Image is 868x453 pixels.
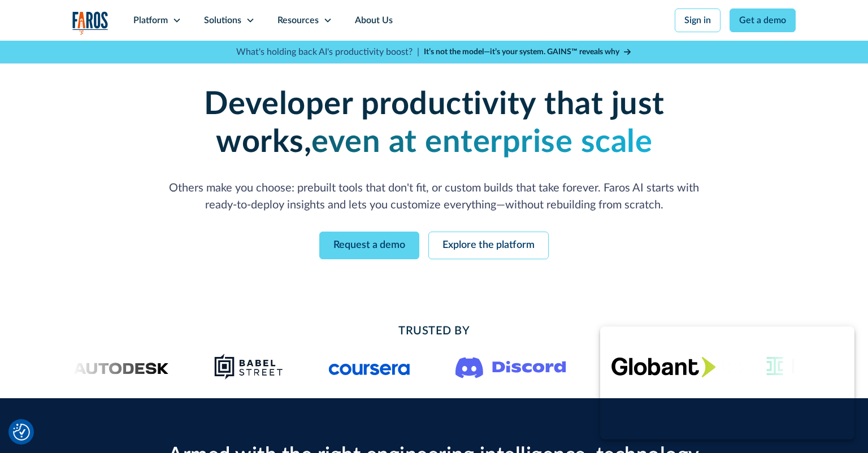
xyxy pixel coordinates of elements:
[329,358,410,376] img: Logo of the online learning platform Coursera.
[72,11,108,34] img: Logo of the analytics and reporting company Faros.
[13,424,30,441] button: Cookie Settings
[424,46,632,58] a: It’s not the model—it’s your system. GAINS™ reveals why
[730,8,796,32] a: Get a demo
[204,89,665,158] strong: Developer productivity that just works,
[455,355,566,378] img: Logo of the communication platform Discord.
[311,127,652,158] strong: even at enterprise scale
[204,14,241,27] div: Solutions
[214,353,284,380] img: Babel Street logo png
[163,323,705,339] h2: Trusted By
[72,11,108,34] a: home
[51,359,169,374] img: Logo of the design software company Autodesk.
[428,232,549,259] a: Explore the platform
[675,8,721,32] a: Sign in
[319,232,419,259] a: Request a demo
[13,424,30,441] img: Revisit consent button
[277,14,319,27] div: Resources
[163,180,705,214] p: Others make you choose: prebuilt tools that don't fit, or custom builds that take forever. Faros ...
[133,14,168,27] div: Platform
[424,48,619,56] strong: It’s not the model—it’s your system. GAINS™ reveals why
[236,45,419,59] p: What's holding back AI's productivity boost? |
